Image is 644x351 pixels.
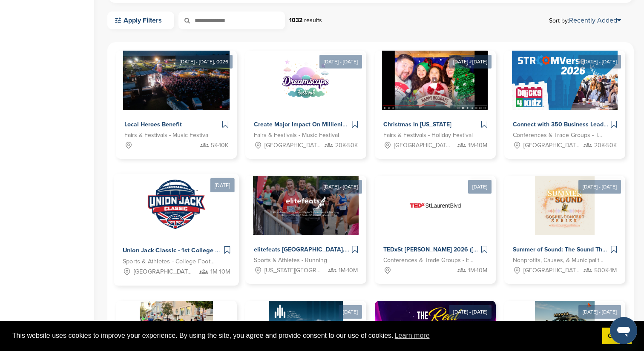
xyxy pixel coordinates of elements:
div: [DATE] - [DATE] [578,180,621,194]
span: Sports & Athletes - College Football Bowl Games [123,257,217,267]
a: [DATE] - [DATE] Sponsorpitch & Create Major Impact On Millienials and Genz With Dreamscape Music ... [245,37,366,159]
span: [GEOGRAPHIC_DATA] [134,267,193,277]
span: 1M-10M [468,141,487,150]
span: Union Jack Classic - 1st College Football Game at [GEOGRAPHIC_DATA] [123,247,329,254]
div: [DATE] - [DATE] [449,305,492,319]
span: 1M-10M [468,266,487,275]
span: Christmas In [US_STATE] [383,121,451,128]
span: 20K-50K [335,141,358,150]
span: Nonprofits, Causes, & Municipalities - Homelessness [513,256,604,265]
div: [DATE] - [DATE] [319,55,362,68]
span: 1M-10M [339,266,358,275]
a: dismiss cookie message [602,328,632,345]
img: Sponsorpitch & [146,174,207,236]
a: [DATE] - [DATE] Sponsorpitch & Christmas In [US_STATE] Fairs & Festivals - Holiday Festival [GEOG... [375,37,496,159]
div: [DATE] - [DATE] [319,180,362,194]
span: elitefeats [GEOGRAPHIC_DATA], [GEOGRAPHIC_DATA] and Northeast Events [254,246,468,253]
a: [DATE] - [DATE] Sponsorpitch & Summer of Sound: The Sound That Unites Nonprofits, Causes, & Munic... [504,162,625,284]
span: [GEOGRAPHIC_DATA], [GEOGRAPHIC_DATA] [394,141,451,150]
span: This website uses cookies to improve your experience. By using the site, you agree and provide co... [12,329,595,342]
div: [DATE] - [DATE] [449,55,492,68]
div: [DATE] [210,178,235,192]
span: Local Heroes Benefit [124,121,182,128]
img: Sponsorpitch & [382,51,489,110]
div: [DATE] - [DATE] [578,305,621,319]
a: Apply Filters [107,11,174,29]
strong: 1032 [289,17,302,24]
div: [DATE] - [DATE], 0026 [175,55,233,68]
span: Create Major Impact On Millienials and Genz With Dreamscape Music Festival [254,121,470,128]
div: [DATE] [339,305,362,319]
div: [DATE] [468,180,492,194]
div: [DATE] - [DATE] [578,55,621,68]
span: Summer of Sound: The Sound That Unites [513,246,627,253]
span: [GEOGRAPHIC_DATA], [GEOGRAPHIC_DATA] [264,141,322,150]
a: [DATE] - [DATE] Sponsorpitch & elitefeats [GEOGRAPHIC_DATA], [GEOGRAPHIC_DATA] and Northeast Even... [245,162,366,284]
span: Conferences & Trade Groups - Entertainment [383,256,474,265]
img: Sponsorpitch & [405,176,465,235]
a: [DATE] Sponsorpitch & TEDxSt [PERSON_NAME] 2026 ([GEOGRAPHIC_DATA], [GEOGRAPHIC_DATA]) – Let’s Cr... [375,162,496,284]
img: Sponsorpitch & [276,51,336,110]
iframe: Button to launch messaging window [610,317,637,344]
a: [DATE] - [DATE], 0026 Sponsorpitch & Local Heroes Benefit Fairs & Festivals - Music Festival 5K-10K [116,37,237,159]
img: Sponsorpitch & [253,176,359,235]
span: Fairs & Festivals - Holiday Festival [383,131,473,140]
a: Recently Added [569,16,621,25]
img: Sponsorpitch & [512,51,618,110]
a: learn more about cookies [394,329,431,342]
span: results [304,17,322,24]
img: Sponsorpitch & [123,51,229,110]
span: 500K-1M [594,266,617,275]
span: Fairs & Festivals - Music Festival [254,131,339,140]
span: Fairs & Festivals - Music Festival [124,131,210,140]
img: Sponsorpitch & [535,176,595,235]
a: [DATE] - [DATE] Sponsorpitch & Connect with 350 Business Leaders in Education | StroomVerse 2026 ... [504,37,625,159]
span: Sports & Athletes - Running [254,256,327,265]
span: [GEOGRAPHIC_DATA], [GEOGRAPHIC_DATA] [523,266,581,275]
span: [US_STATE][GEOGRAPHIC_DATA], [GEOGRAPHIC_DATA] [264,266,322,275]
span: Sort by: [549,17,621,24]
span: [GEOGRAPHIC_DATA] [523,141,581,150]
span: Conferences & Trade Groups - Technology [513,131,604,140]
span: 20K-50K [594,141,617,150]
span: 1M-10M [210,267,230,277]
span: 5K-10K [211,141,228,150]
a: [DATE] Sponsorpitch & Union Jack Classic - 1st College Football Game at [GEOGRAPHIC_DATA] Sports ... [114,160,239,286]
